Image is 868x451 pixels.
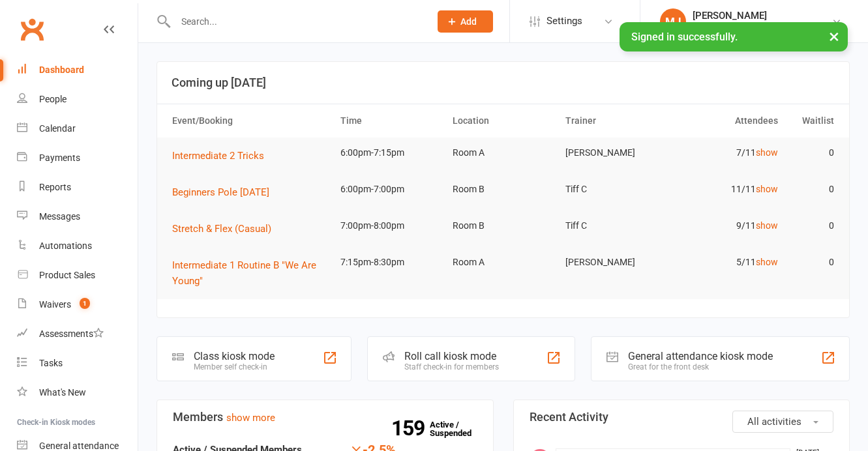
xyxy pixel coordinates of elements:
[784,247,840,278] td: 0
[17,261,138,290] a: Product Sales
[39,358,63,368] div: Tasks
[39,211,80,222] div: Messages
[17,202,138,231] a: Messages
[438,10,493,33] button: Add
[560,174,672,205] td: Tiff C
[17,114,138,143] a: Calendar
[194,362,275,371] div: Member self check-in
[166,104,335,138] th: Event/Booking
[172,259,316,287] span: Intermediate 1 Routine B "We Are Young"
[39,299,71,310] div: Waivers
[404,350,499,362] div: Roll call kiosk mode
[784,211,840,241] td: 0
[17,231,138,261] a: Automations
[447,211,559,241] td: Room B
[172,184,278,200] button: Beginners Pole [DATE]
[693,22,831,33] div: Pole Fitness [GEOGRAPHIC_DATA]
[546,7,582,36] span: Settings
[16,13,48,46] a: Clubworx
[17,173,138,202] a: Reports
[39,94,67,104] div: People
[39,441,119,451] div: General attendance
[631,31,738,43] span: Signed in successfully.
[80,298,90,309] span: 1
[172,257,329,289] button: Intermediate 1 Routine B "We Are Young"
[39,182,71,192] div: Reports
[447,138,559,168] td: Room A
[335,247,447,278] td: 7:15pm-8:30pm
[172,221,280,237] button: Stretch & Flex (Casual)
[430,411,487,447] a: 159Active / Suspended
[447,174,559,205] td: Room B
[39,387,86,398] div: What's New
[756,147,778,158] a: show
[672,174,784,205] td: 11/11
[335,138,447,168] td: 6:00pm-7:15pm
[628,362,773,371] div: Great for the front desk
[39,328,104,339] div: Assessments
[17,55,138,85] a: Dashboard
[17,85,138,114] a: People
[17,290,138,319] a: Waivers 1
[226,412,275,424] a: show more
[17,319,138,349] a: Assessments
[172,12,421,31] input: Search...
[822,22,846,50] button: ×
[39,240,92,251] div: Automations
[335,211,447,241] td: 7:00pm-8:00pm
[39,123,76,134] div: Calendar
[39,153,80,163] div: Payments
[747,416,801,428] span: All activities
[732,411,833,433] button: All activities
[172,223,271,235] span: Stretch & Flex (Casual)
[173,411,477,424] h3: Members
[194,350,275,362] div: Class kiosk mode
[560,104,672,138] th: Trainer
[39,270,95,280] div: Product Sales
[335,104,447,138] th: Time
[530,411,834,424] h3: Recent Activity
[693,10,831,22] div: [PERSON_NAME]
[335,174,447,205] td: 6:00pm-7:00pm
[784,104,840,138] th: Waitlist
[660,8,686,35] div: MJ
[404,362,499,371] div: Staff check-in for members
[172,150,264,162] span: Intermediate 2 Tricks
[784,138,840,168] td: 0
[17,143,138,173] a: Payments
[391,418,430,438] strong: 159
[756,257,778,267] a: show
[628,350,773,362] div: General attendance kiosk mode
[756,220,778,231] a: show
[672,247,784,278] td: 5/11
[560,247,672,278] td: [PERSON_NAME]
[672,138,784,168] td: 7/11
[17,378,138,407] a: What's New
[784,174,840,205] td: 0
[17,349,138,378] a: Tasks
[560,138,672,168] td: [PERSON_NAME]
[172,148,273,164] button: Intermediate 2 Tricks
[447,247,559,278] td: Room A
[756,184,778,194] a: show
[172,76,835,89] h3: Coming up [DATE]
[460,16,477,27] span: Add
[39,65,84,75] div: Dashboard
[672,104,784,138] th: Attendees
[560,211,672,241] td: Tiff C
[672,211,784,241] td: 9/11
[447,104,559,138] th: Location
[172,186,269,198] span: Beginners Pole [DATE]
